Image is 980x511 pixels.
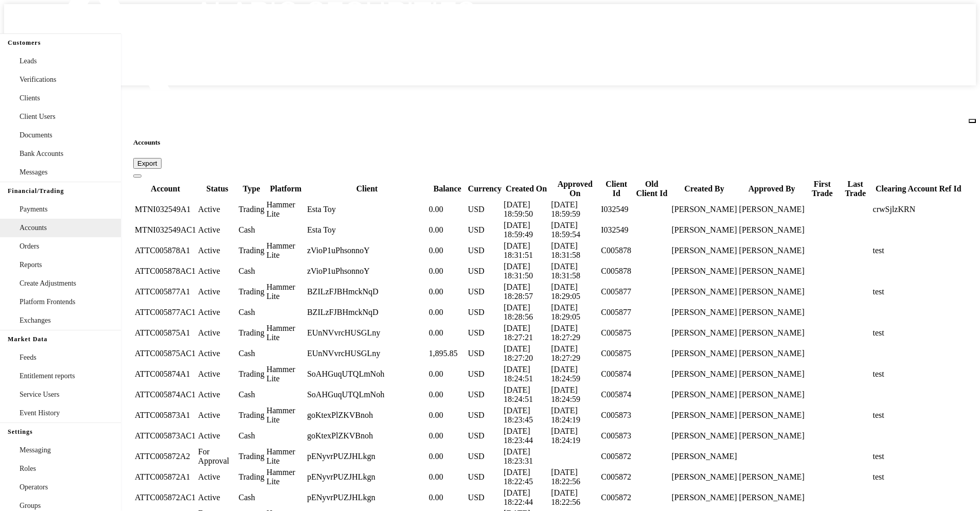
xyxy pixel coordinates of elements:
td: [PERSON_NAME] [671,344,737,363]
td: [DATE] 18:22:56 [550,467,599,487]
td: [PERSON_NAME] [739,344,805,363]
th: Status [198,179,237,199]
td: 0.00 [429,406,467,425]
th: Clearing Account Ref Id [872,179,965,199]
td: [DATE] 18:29:05 [550,282,599,302]
td: C005878 [600,261,632,281]
td: Hammer Lite [266,282,306,302]
td: [DATE] 18:31:58 [550,241,599,260]
span: Bank Accounts [20,150,63,158]
th: Type [238,179,265,199]
th: Created On [503,179,549,199]
td: [PERSON_NAME] [671,323,737,343]
td: [DATE] 18:27:29 [550,344,599,363]
td: I032549 [600,220,632,240]
td: [PERSON_NAME] [739,282,805,302]
td: 0.00 [429,241,467,260]
td: [DATE] 18:59:59 [550,200,599,219]
td: 1,895.85 [429,344,467,363]
td: Cash [238,426,265,446]
td: test [872,323,965,343]
td: [PERSON_NAME] [739,200,805,219]
td: Active [198,364,237,384]
td: [DATE] 18:59:49 [503,220,549,240]
td: [DATE] 18:31:58 [550,261,599,281]
td: USD [468,364,502,384]
td: [PERSON_NAME] [739,467,805,487]
td: Trading [238,364,265,384]
td: [PERSON_NAME] [671,200,737,219]
td: C005877 [600,282,632,302]
span: Messages [20,168,47,177]
th: Account [134,179,197,199]
th: Approved By [739,179,805,199]
td: Cash [238,220,265,240]
th: Approved On [550,179,599,199]
span: Reports [20,261,42,269]
td: USD [468,467,502,487]
td: [PERSON_NAME] [739,385,805,404]
td: Cash [238,303,265,322]
td: [DATE] 18:27:29 [550,323,599,343]
td: Hammer Lite [266,241,306,260]
td: C005875 [600,344,632,363]
span: Groups [20,502,41,510]
td: ATTC005878AC1 [134,261,197,281]
td: USD [468,303,502,322]
span: Orders [20,242,39,251]
td: ATTC005878A1 [134,241,197,260]
td: [DATE] 18:59:54 [550,220,599,240]
td: Active [198,241,237,260]
span: Export [137,160,157,167]
td: Active [198,261,237,281]
td: [PERSON_NAME] [671,364,737,384]
td: test [872,282,965,302]
td: USD [468,220,502,240]
td: C005874 [600,385,632,404]
span: Payments [20,205,47,214]
td: test [872,241,965,260]
td: test [872,447,965,466]
td: [PERSON_NAME] [671,488,737,507]
td: 0.00 [429,261,467,281]
td: pENyvrPUZJHLkgn [307,467,427,487]
td: Hammer Lite [266,467,306,487]
span: Accounts [20,224,47,232]
td: Cash [238,488,265,507]
span: Service Users [20,391,59,399]
th: Platform [266,179,306,199]
td: USD [468,200,502,219]
span: Messaging [20,446,51,454]
th: Created By [671,179,737,199]
td: [PERSON_NAME] [739,261,805,281]
td: [PERSON_NAME] [671,282,737,302]
td: ATTC005874AC1 [134,385,197,404]
td: test [872,406,965,425]
td: Trading [238,241,265,260]
td: EUnNVvrcHUSGLny [307,323,427,343]
td: [DATE] 18:22:44 [503,488,549,507]
td: 0.00 [429,323,467,343]
th: Client [307,179,427,199]
td: USD [468,447,502,466]
td: 0.00 [429,200,467,219]
td: C005872 [600,488,632,507]
th: Client Id [600,179,632,199]
td: 0.00 [429,282,467,302]
td: [DATE] 18:28:56 [503,303,549,322]
td: Active [198,344,237,363]
td: Active [198,385,237,404]
td: 0.00 [429,364,467,384]
td: C005874 [600,364,632,384]
span: Exchanges [20,316,51,325]
span: Documents [20,131,52,139]
td: 0.00 [429,426,467,446]
td: USD [468,385,502,404]
span: Platform Frontends [20,298,76,306]
td: 0.00 [429,488,467,507]
td: ATTC005873A1 [134,406,197,425]
td: [PERSON_NAME] [671,447,737,466]
td: Active [198,220,237,240]
td: [PERSON_NAME] [739,303,805,322]
td: ATTC005874A1 [134,364,197,384]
